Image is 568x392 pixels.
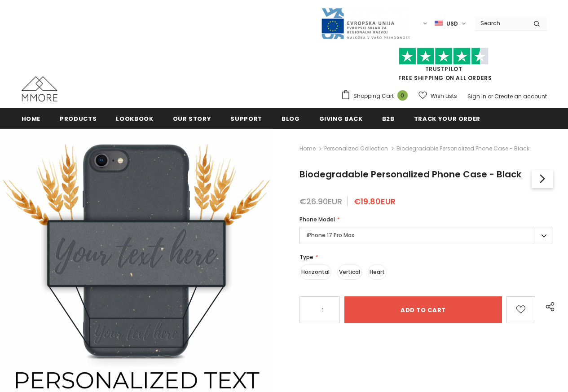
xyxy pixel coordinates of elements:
[116,115,153,123] span: Lookbook
[230,108,262,128] a: support
[173,108,211,128] a: Our Story
[341,89,412,103] a: Shopping Cart 0
[299,143,316,154] a: Home
[319,115,363,123] span: Giving back
[353,92,394,101] span: Shopping Cart
[116,108,153,128] a: Lookbook
[414,108,480,128] a: Track your order
[368,264,387,280] label: Heart
[230,115,262,123] span: support
[446,19,458,28] span: USD
[282,108,300,128] a: Blog
[22,108,41,128] a: Home
[324,145,388,152] a: Personalized Collection
[299,196,342,207] span: €26.90EUR
[344,296,502,323] input: Add to cart
[60,115,97,123] span: Products
[341,52,547,82] span: FREE SHIPPING ON ALL ORDERS
[382,108,395,128] a: B2B
[299,253,313,261] span: Type
[494,92,547,100] a: Create an account
[396,143,529,154] span: Biodegradable Personalized Phone Case - Black
[282,115,300,123] span: Blog
[414,115,480,123] span: Track your order
[22,115,41,123] span: Home
[60,108,97,128] a: Products
[418,88,457,104] a: Wish Lists
[299,227,553,244] label: iPhone 17 Pro Max
[399,48,489,65] img: Trust Pilot Stars
[435,20,443,27] img: USD
[488,92,493,100] span: or
[337,264,362,280] label: Vertical
[173,115,211,123] span: Our Story
[299,168,521,181] span: Biodegradable Personalized Phone Case - Black
[299,264,331,280] label: Horizontal
[425,65,462,73] a: Trustpilot
[382,115,395,123] span: B2B
[397,90,408,101] span: 0
[467,92,486,100] a: Sign In
[321,19,410,27] a: Javni Razpis
[321,7,410,40] img: Javni Razpis
[354,196,396,207] span: €19.80EUR
[431,92,457,101] span: Wish Lists
[299,216,335,223] span: Phone Model
[22,76,57,101] img: MMORE Cases
[475,17,527,30] input: Search Site
[319,108,363,128] a: Giving back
